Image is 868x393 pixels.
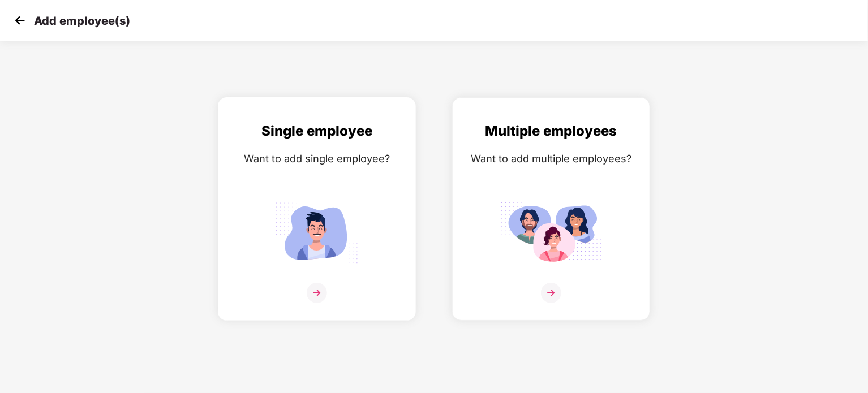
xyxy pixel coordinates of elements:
[500,197,602,268] img: svg+xml;base64,PHN2ZyB4bWxucz0iaHR0cDovL3d3dy53My5vcmcvMjAwMC9zdmciIGlkPSJNdWx0aXBsZV9lbXBsb3llZS...
[34,14,130,28] p: Add employee(s)
[266,197,368,268] img: svg+xml;base64,PHN2ZyB4bWxucz0iaHR0cDovL3d3dy53My5vcmcvMjAwMC9zdmciIGlkPSJTaW5nbGVfZW1wbG95ZWUiIH...
[11,12,28,29] img: svg+xml;base64,PHN2ZyB4bWxucz0iaHR0cDovL3d3dy53My5vcmcvMjAwMC9zdmciIHdpZHRoPSIzMCIgaGVpZ2h0PSIzMC...
[307,283,327,303] img: svg+xml;base64,PHN2ZyB4bWxucz0iaHR0cDovL3d3dy53My5vcmcvMjAwMC9zdmciIHdpZHRoPSIzNiIgaGVpZ2h0PSIzNi...
[541,283,561,303] img: svg+xml;base64,PHN2ZyB4bWxucz0iaHR0cDovL3d3dy53My5vcmcvMjAwMC9zdmciIHdpZHRoPSIzNiIgaGVpZ2h0PSIzNi...
[464,150,638,167] div: Want to add multiple employees?
[230,120,404,142] div: Single employee
[230,150,404,167] div: Want to add single employee?
[464,120,638,142] div: Multiple employees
